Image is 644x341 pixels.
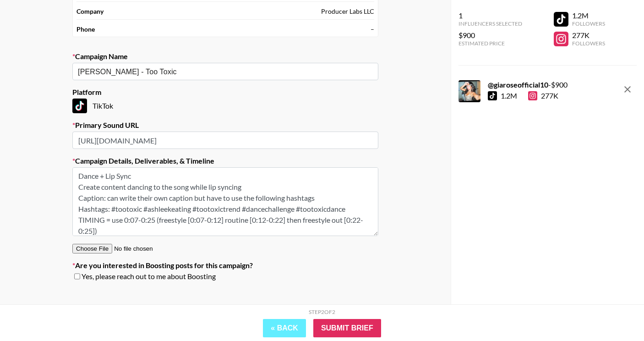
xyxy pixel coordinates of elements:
label: Are you interested in Boosting posts for this campaign? [72,261,378,270]
div: Estimated Price [458,40,522,47]
div: Influencers Selected [458,20,522,27]
input: Old Town Road - Lil Nas X + Billy Ray Cyrus [78,66,360,77]
input: https://www.tiktok.com/music/Old-Town-Road-6683330941219244813 [72,132,378,149]
div: – [371,25,374,33]
label: Campaign Details, Deliverables, & Timeline [72,156,378,165]
button: remove [618,80,637,99]
div: 1 [458,11,522,20]
div: Step 2 of 2 [309,308,335,315]
strong: Phone [76,25,95,33]
button: « Back [263,319,306,337]
div: Followers [572,20,605,27]
div: 277K [572,31,605,40]
label: Campaign Name [72,52,378,61]
div: 277K [528,91,558,100]
img: TikTok [72,99,87,113]
label: Platform [72,88,378,97]
div: $900 [458,31,522,40]
label: Primary Sound URL [72,121,378,130]
span: Yes, please reach out to me about Boosting [82,272,216,281]
div: 1.2M [572,11,605,20]
strong: @ giaroseofficial10 [488,80,548,89]
div: TikTok [72,99,378,113]
input: Submit Brief [313,319,381,337]
div: 1.2M [501,91,517,100]
div: Followers [572,40,605,47]
div: Producer Labs LLC [321,7,374,16]
div: - $ 900 [488,80,568,89]
strong: Company [76,7,104,16]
